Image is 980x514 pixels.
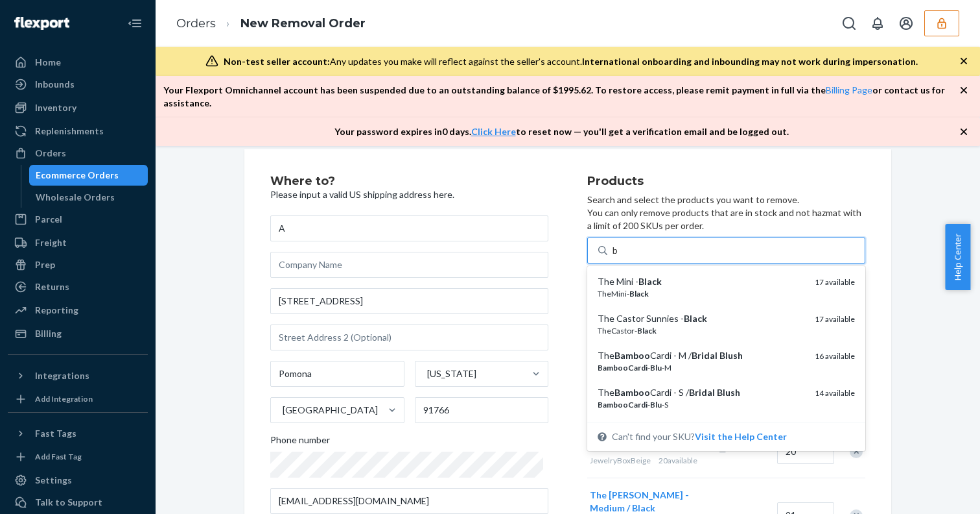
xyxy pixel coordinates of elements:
[826,84,872,95] a: Billing Page
[35,258,55,271] div: Prep
[684,313,707,324] em: Black
[8,492,148,513] a: Talk to Support
[815,277,855,287] span: 17 available
[650,363,662,373] em: Blu
[598,386,804,399] div: The Cardi - S /
[598,399,804,410] div: - -S
[35,474,72,487] div: Settings
[692,350,717,361] em: Bridal
[8,470,148,491] a: Settings
[270,488,548,514] input: Email (Required)
[777,438,834,464] input: Quantity
[35,304,78,317] div: Reporting
[14,17,69,30] img: Flexport logo
[35,393,93,404] div: Add Integration
[8,449,148,465] a: Add Fast Tag
[35,369,89,382] div: Integrations
[270,215,548,241] input: First & Last Name
[35,147,66,160] div: Orders
[35,78,75,91] div: Inbounds
[598,349,804,362] div: The Cardi - M /
[35,56,61,69] div: Home
[598,362,804,373] div: - -M
[598,325,804,336] div: TheCastor-
[35,101,76,114] div: Inventory
[612,430,787,443] span: Can't find your SKU?
[35,236,67,249] div: Freight
[35,125,104,138] div: Replenishments
[590,489,689,513] span: The [PERSON_NAME] - Medium / Black
[8,391,148,407] a: Add Integration
[415,397,549,423] input: ZIP Code
[240,16,366,31] a: New Removal Order
[8,52,148,73] a: Home
[8,254,148,275] a: Prep
[695,430,787,443] button: The Mini -BlackTheMini-Black17 availableThe Castor Sunnies -BlackTheCastor-Black17 availableTheBa...
[836,10,862,36] button: Open Search Box
[590,456,651,465] span: JewelryBoxBeige
[224,56,330,67] span: Non-test seller account:
[176,16,216,31] a: Orders
[270,288,548,314] input: Street Address
[426,367,427,380] input: [US_STATE]
[36,169,119,182] div: Ecommerce Orders
[815,388,855,398] span: 14 available
[689,387,715,398] em: Bridal
[598,312,804,325] div: The Castor Sunnies -
[8,97,148,118] a: Inventory
[8,276,148,297] a: Returns
[8,143,148,164] a: Orders
[598,275,804,288] div: The Mini -
[8,423,148,444] button: Fast Tags
[815,314,855,324] span: 17 available
[582,56,918,67] span: International onboarding and inbounding may not work during impersonation.
[35,496,102,509] div: Talk to Support
[35,327,62,340] div: Billing
[659,456,697,465] span: 20 available
[270,361,404,387] input: City
[427,367,476,380] div: [US_STATE]
[163,84,959,110] p: Your Flexport Omnichannel account has been suspended due to an outstanding balance of $ 1995.62 ....
[334,125,789,138] p: Your password expires in 0 days . to reset now — you'll get a verification email and be logged out.
[283,404,378,417] div: [GEOGRAPHIC_DATA]
[270,252,548,278] input: Company Name
[614,387,650,398] em: Bamboo
[719,350,743,361] em: Blush
[8,74,148,95] a: Inbounds
[8,121,148,141] a: Replenishments
[717,387,740,398] em: Blush
[122,10,148,36] button: Close Navigation
[850,445,863,458] div: Remove Item
[637,326,657,336] em: Black
[598,288,804,299] div: TheMini-
[36,191,115,204] div: Wholesale Orders
[224,55,918,68] div: Any updates you make will reflect against the seller's account.
[35,280,69,293] div: Returns
[270,324,548,350] input: Street Address 2 (Optional)
[270,434,330,452] span: Phone number
[471,126,516,137] a: Click Here
[8,232,148,253] a: Freight
[270,175,548,188] h2: Where to?
[166,5,376,43] ol: breadcrumbs
[865,10,891,36] button: Open notifications
[8,300,148,321] a: Reporting
[29,165,148,186] a: Ecommerce Orders
[281,404,283,417] input: [GEOGRAPHIC_DATA]
[598,400,647,410] em: BambooCardi
[29,187,148,208] a: Wholesale Orders
[35,451,82,462] div: Add Fast Tag
[587,193,865,232] p: Search and select the products you want to remove. You can only remove products that are in stock...
[35,427,76,440] div: Fast Tags
[815,351,855,361] span: 16 available
[35,213,62,226] div: Parcel
[612,244,619,257] input: The Mini -BlackTheMini-Black17 availableThe Castor Sunnies -BlackTheCastor-Black17 availableTheBa...
[8,323,148,344] a: Billing
[598,363,647,373] em: BambooCardi
[8,365,148,386] button: Integrations
[8,209,148,230] a: Parcel
[638,276,662,287] em: Black
[945,224,970,290] button: Help Center
[719,446,727,457] span: —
